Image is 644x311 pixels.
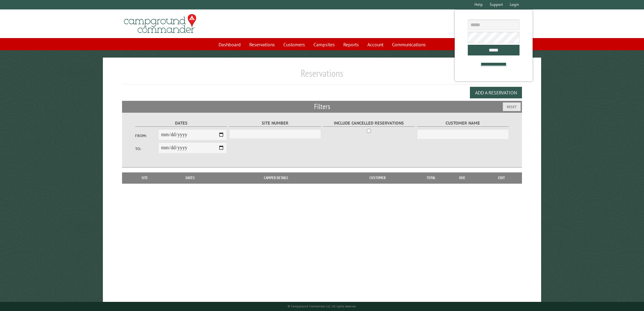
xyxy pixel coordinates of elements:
[481,172,522,183] th: Edit
[323,120,415,127] label: Include Cancelled Reservations
[503,102,521,111] button: Reset
[310,39,338,50] a: Campsites
[215,39,244,50] a: Dashboard
[122,12,198,36] img: Campground Commander
[417,120,509,127] label: Customer Name
[122,67,522,84] h1: Reservations
[419,172,443,183] th: Total
[364,39,387,50] a: Account
[280,39,309,50] a: Customers
[336,172,419,183] th: Customer
[388,39,429,50] a: Communications
[340,39,362,50] a: Reports
[164,172,216,183] th: Dates
[135,133,158,139] label: From:
[122,101,522,112] h2: Filters
[135,120,227,127] label: Dates
[135,146,158,152] label: To:
[288,304,356,308] small: © Campground Commander LLC. All rights reserved.
[443,172,481,183] th: Due
[470,87,522,98] button: Add a Reservation
[125,172,164,183] th: Site
[229,120,321,127] label: Site Number
[216,172,336,183] th: Camper Details
[246,39,278,50] a: Reservations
